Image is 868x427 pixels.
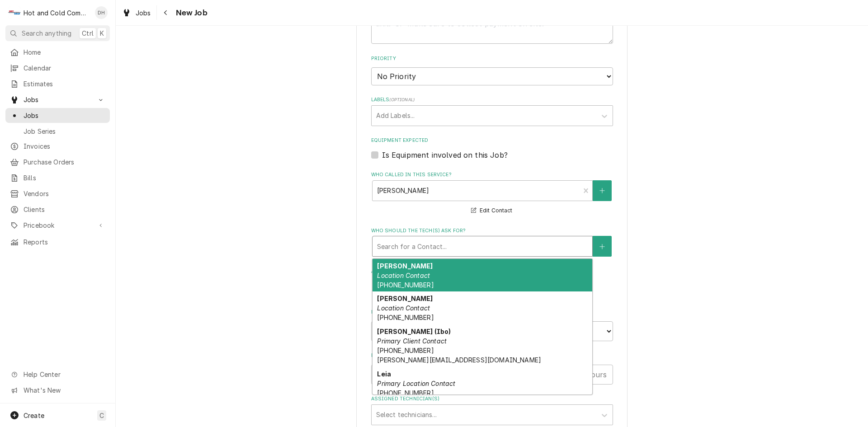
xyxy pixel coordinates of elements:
[5,124,110,139] a: Job Series
[377,281,434,289] span: [PHONE_NUMBER]
[377,389,489,406] span: [PHONE_NUMBER] [EMAIL_ADDRESS][DOMAIN_NAME]
[5,76,110,91] a: Estimates
[5,383,110,398] a: Go to What's New
[159,5,173,20] button: Navigate back
[470,205,514,216] button: Edit Contact
[371,268,613,275] label: Attachments
[5,25,110,41] button: Search anythingCtrlK
[593,236,612,257] button: Create New Contact
[371,321,489,341] input: Date
[24,221,92,230] span: Pricebook
[24,63,105,73] span: Calendar
[5,139,110,154] a: Invoices
[371,55,613,85] div: Priority
[377,262,433,270] strong: [PERSON_NAME]
[377,304,430,312] em: Location Contact
[389,97,415,102] span: ( optional )
[82,28,94,38] span: Ctrl
[5,218,110,233] a: Go to Pricebook
[371,309,613,341] div: Estimated Arrival Time
[24,370,104,379] span: Help Center
[599,244,605,250] svg: Create New Contact
[24,8,90,18] div: Hot and Cold Commercial Kitchens, Inc.
[5,235,110,249] a: Reports
[371,137,613,160] div: Equipment Expected
[24,79,105,89] span: Estimates
[8,6,21,19] div: H
[5,186,110,201] a: Vendors
[24,237,105,247] span: Reports
[173,7,208,19] span: New Job
[371,96,613,103] label: Labels
[24,205,105,214] span: Clients
[377,295,433,302] strong: [PERSON_NAME]
[5,155,110,169] a: Purchase Orders
[377,380,455,387] em: Primary Location Contact
[8,6,21,19] div: Hot and Cold Commercial Kitchens, Inc.'s Avatar
[371,227,613,257] div: Who should the tech(s) ask for?
[371,395,613,403] label: Assigned Technician(s)
[24,111,105,120] span: Jobs
[24,127,105,136] span: Job Series
[377,347,541,364] span: [PHONE_NUMBER] [PERSON_NAME][EMAIL_ADDRESS][DOMAIN_NAME]
[24,157,105,167] span: Purchase Orders
[371,137,613,144] label: Equipment Expected
[580,365,613,385] div: hours
[371,268,613,298] div: Attachments
[377,337,447,345] em: Primary Client Contact
[24,385,104,395] span: What's New
[24,95,92,104] span: Jobs
[5,202,110,217] a: Clients
[377,370,391,378] strong: Leia
[22,28,71,38] span: Search anything
[593,180,612,201] button: Create New Contact
[371,171,613,178] label: Who called in this service?
[371,395,613,425] div: Assigned Technician(s)
[382,150,508,160] label: Is Equipment involved on this Job?
[24,189,105,198] span: Vendors
[118,5,155,20] a: Jobs
[371,352,613,359] label: Estimated Job Duration
[371,309,613,316] label: Estimated Arrival Time
[377,272,430,279] em: Location Contact
[5,170,110,185] a: Bills
[24,141,105,151] span: Invoices
[95,6,108,19] div: DH
[24,47,105,57] span: Home
[371,227,613,235] label: Who should the tech(s) ask for?
[371,352,613,384] div: Estimated Job Duration
[5,61,110,75] a: Calendar
[371,55,613,62] label: Priority
[136,8,151,18] span: Jobs
[95,6,108,19] div: Daryl Harris's Avatar
[24,412,44,419] span: Create
[100,28,104,38] span: K
[5,45,110,60] a: Home
[5,108,110,123] a: Jobs
[99,411,104,420] span: C
[599,188,605,194] svg: Create New Contact
[5,367,110,382] a: Go to Help Center
[371,96,613,126] div: Labels
[377,328,451,335] strong: [PERSON_NAME] (Ibo)
[377,314,434,321] span: [PHONE_NUMBER]
[371,171,613,216] div: Who called in this service?
[24,173,105,183] span: Bills
[5,92,110,107] a: Go to Jobs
